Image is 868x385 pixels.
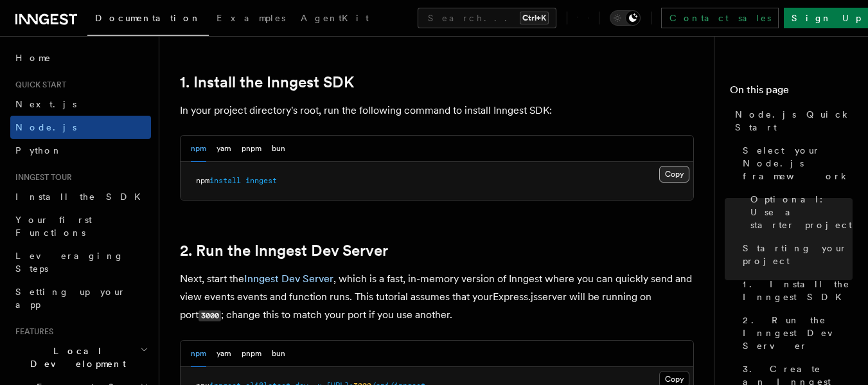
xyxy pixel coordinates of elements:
[242,136,261,162] button: pnpm
[418,8,556,28] button: Search...Ctrl+K
[661,8,779,28] a: Contact sales
[730,103,853,139] a: Node.js Quick Start
[745,188,853,237] a: Optional: Use a starter project
[743,314,853,352] span: 2. Run the Inngest Dev Server
[217,341,231,367] button: yarn
[301,13,369,23] span: AgentKit
[10,93,151,116] a: Next.js
[15,251,124,274] span: Leveraging Steps
[10,185,151,208] a: Install the SDK
[15,99,76,109] span: Next.js
[10,80,66,90] span: Quick start
[244,273,333,285] a: Inngest Dev Server
[217,136,231,162] button: yarn
[10,116,151,139] a: Node.js
[10,172,72,183] span: Inngest tour
[743,144,853,183] span: Select your Node.js framework
[743,242,853,267] span: Starting your project
[730,82,853,103] h4: On this page
[738,139,853,188] a: Select your Node.js framework
[191,341,206,367] button: npm
[15,122,76,132] span: Node.js
[95,13,201,23] span: Documentation
[180,102,694,120] p: In your project directory's root, run the following command to install Inngest SDK:
[209,176,241,185] span: install
[10,139,151,162] a: Python
[15,287,126,310] span: Setting up your app
[520,12,549,24] kbd: Ctrl+K
[659,166,689,183] button: Copy
[738,273,853,309] a: 1. Install the Inngest SDK
[180,270,694,325] p: Next, start the , which is a fast, in-memory version of Inngest where you can quickly send and vi...
[10,244,151,280] a: Leveraging Steps
[738,309,853,357] a: 2. Run the Inngest Dev Server
[735,108,853,134] span: Node.js Quick Start
[10,327,53,337] span: Features
[750,193,853,231] span: Optional: Use a starter project
[10,339,151,375] button: Local Development
[209,4,293,35] a: Examples
[738,237,853,273] a: Starting your project
[245,176,277,185] span: inngest
[180,242,388,260] a: 2. Run the Inngest Dev Server
[191,136,206,162] button: npm
[10,208,151,244] a: Your first Functions
[293,4,376,35] a: AgentKit
[272,341,285,367] button: bun
[10,280,151,316] a: Setting up your app
[15,145,62,156] span: Python
[217,13,285,23] span: Examples
[15,51,51,64] span: Home
[87,4,209,36] a: Documentation
[196,176,209,185] span: npm
[10,46,151,69] a: Home
[272,136,285,162] button: bun
[199,310,221,321] code: 3000
[10,345,140,370] span: Local Development
[242,341,261,367] button: pnpm
[610,10,641,26] button: Toggle dark mode
[743,278,853,303] span: 1. Install the Inngest SDK
[15,192,148,202] span: Install the SDK
[15,215,92,238] span: Your first Functions
[180,73,354,91] a: 1. Install the Inngest SDK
